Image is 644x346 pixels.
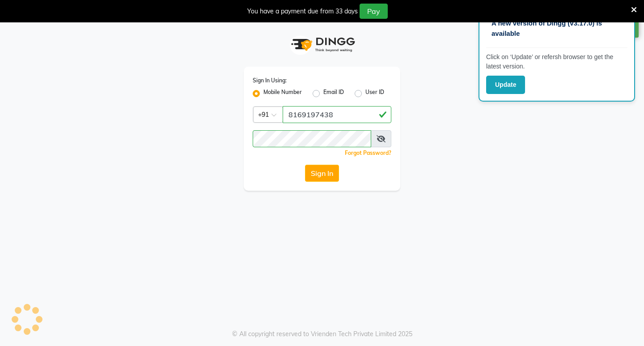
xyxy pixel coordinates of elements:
button: Pay [360,4,388,19]
a: Forgot Password? [345,150,391,156]
button: Update [486,76,525,94]
div: You have a payment due from 33 days [247,7,358,16]
button: Sign In [305,165,339,182]
img: logo1.svg [286,31,358,58]
p: Click on ‘Update’ or refersh browser to get the latest version. [486,52,627,71]
label: User ID [365,88,384,99]
label: Email ID [323,88,344,99]
label: Mobile Number [263,88,302,99]
input: Username [253,130,371,147]
label: Sign In Using: [253,77,287,85]
input: Username [283,106,391,123]
p: A new version of Dingg (v3.17.0) is available [491,18,622,38]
